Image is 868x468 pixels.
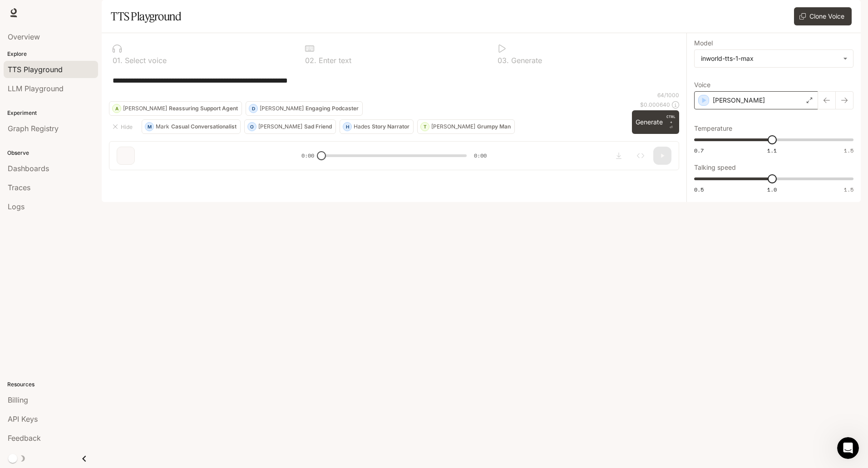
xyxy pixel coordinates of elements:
[694,125,732,132] p: Temperature
[113,57,123,64] p: 0 1 .
[657,91,679,99] p: 64 / 1000
[372,124,409,129] p: Story Narrator
[477,124,511,129] p: Grumpy Man
[343,119,351,134] div: H
[249,101,257,116] div: D
[666,114,676,130] p: ⏎
[354,124,370,129] p: Hades
[844,147,853,154] span: 1.5
[498,57,509,64] p: 0 3 .
[837,437,859,459] iframe: Intercom live chat
[246,101,363,116] button: D[PERSON_NAME]Engaging Podcaster
[111,7,181,25] h1: TTS Playground
[666,114,676,125] p: CTRL +
[169,106,238,111] p: Reassuring Support Agent
[694,186,704,193] span: 0.5
[145,119,153,134] div: M
[767,147,777,154] span: 1.1
[171,124,237,129] p: Casual Conversationalist
[316,57,351,64] p: Enter text
[632,110,679,134] button: GenerateCTRL +⏎
[248,119,256,134] div: O
[142,119,241,134] button: MMarkCasual Conversationalist
[123,57,167,64] p: Select voice
[701,54,838,63] div: inworld-tts-1-max
[258,124,302,129] p: [PERSON_NAME]
[794,7,852,25] button: Clone Voice
[844,186,853,193] span: 1.5
[109,119,138,134] button: Hide
[306,106,359,111] p: Engaging Podcaster
[123,106,167,111] p: [PERSON_NAME]
[767,186,777,193] span: 1.0
[694,164,736,171] p: Talking speed
[509,57,542,64] p: Generate
[305,57,316,64] p: 0 2 .
[304,124,332,129] p: Sad Friend
[640,101,670,108] p: $ 0.000640
[695,50,853,67] div: inworld-tts-1-max
[694,147,704,154] span: 0.7
[694,82,710,88] p: Voice
[156,124,169,129] p: Mark
[694,40,713,46] p: Model
[244,119,336,134] button: O[PERSON_NAME]Sad Friend
[713,96,765,105] p: [PERSON_NAME]
[431,124,475,129] p: [PERSON_NAME]
[260,106,304,111] p: [PERSON_NAME]
[113,101,121,116] div: A
[421,119,429,134] div: T
[109,101,242,116] button: A[PERSON_NAME]Reassuring Support Agent
[417,119,515,134] button: T[PERSON_NAME]Grumpy Man
[340,119,414,134] button: HHadesStory Narrator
